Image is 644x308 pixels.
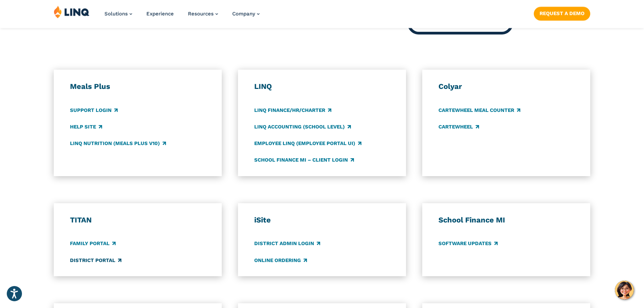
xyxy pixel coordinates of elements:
[70,106,118,114] a: Support Login
[70,140,166,147] a: LINQ Nutrition (Meals Plus v10)
[438,82,574,91] h3: Colyar
[104,11,132,17] a: Solutions
[70,215,206,225] h3: TITAN
[54,5,90,18] img: LINQ | K‑12 Software
[254,215,390,225] h3: iSite
[104,11,128,17] span: Solutions
[232,11,260,17] a: Company
[254,82,390,91] h3: LINQ
[254,140,361,147] a: Employee LINQ (Employee Portal UI)
[615,281,634,300] button: Hello, have a question? Let’s chat.
[438,106,520,114] a: CARTEWHEEL Meal Counter
[438,240,498,247] a: Software Updates
[254,257,307,264] a: Online Ordering
[232,11,255,17] span: Company
[70,257,121,264] a: District Portal
[438,123,479,131] a: CARTEWHEEL
[254,123,351,131] a: LINQ Accounting (school level)
[188,11,214,17] span: Resources
[104,5,260,28] nav: Primary Navigation
[70,240,116,247] a: Family Portal
[534,7,590,20] a: Request a Demo
[188,11,218,17] a: Resources
[254,156,354,164] a: School Finance MI – Client Login
[438,215,574,225] h3: School Finance MI
[70,123,102,131] a: Help Site
[70,82,206,91] h3: Meals Plus
[534,5,590,20] nav: Button Navigation
[146,11,174,17] a: Experience
[254,240,320,247] a: District Admin Login
[254,106,331,114] a: LINQ Finance/HR/Charter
